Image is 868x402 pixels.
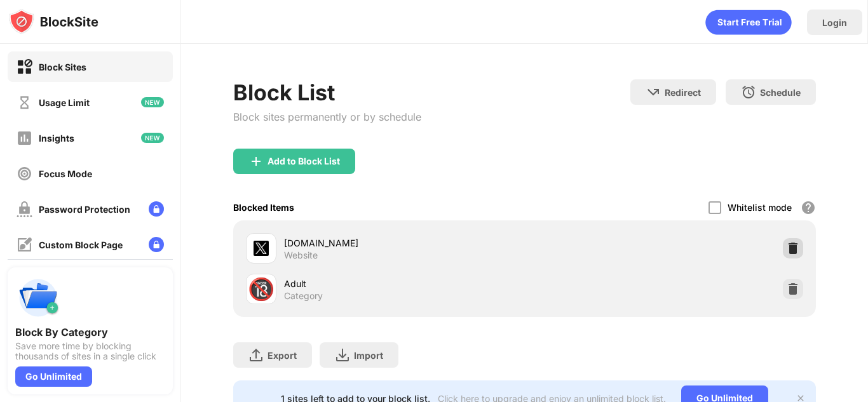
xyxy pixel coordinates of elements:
[15,366,92,387] div: Go Unlimited
[17,237,32,253] img: customize-block-page-off.svg
[39,97,90,108] div: Usage Limit
[233,79,421,105] div: Block List
[233,111,421,123] div: Block sites permanently or by schedule
[39,133,74,144] div: Insights
[9,9,98,34] img: logo-blocksite.svg
[354,350,383,361] div: Import
[141,97,164,107] img: new-icon.svg
[39,62,86,72] div: Block Sites
[17,59,32,75] img: block-on.svg
[39,204,130,215] div: Password Protection
[284,290,323,302] div: Category
[728,202,792,213] div: Whitelist mode
[17,201,32,217] img: password-protection-off.svg
[149,201,164,217] img: lock-menu.svg
[15,275,61,321] img: push-categories.svg
[822,17,847,28] div: Login
[268,350,297,361] div: Export
[39,168,92,179] div: Focus Mode
[284,277,525,290] div: Adult
[254,241,269,256] img: favicons
[284,250,318,261] div: Website
[149,237,164,252] img: lock-menu.svg
[665,87,701,98] div: Redirect
[233,202,294,213] div: Blocked Items
[705,10,792,35] div: animation
[15,341,165,361] div: Save more time by blocking thousands of sites in a single click
[141,133,164,143] img: new-icon.svg
[17,130,32,146] img: insights-off.svg
[15,326,165,338] div: Block By Category
[760,87,801,98] div: Schedule
[39,239,123,250] div: Custom Block Page
[284,236,525,250] div: [DOMAIN_NAME]
[268,156,340,166] div: Add to Block List
[17,95,32,111] img: time-usage-off.svg
[248,276,275,302] div: 🔞
[17,166,32,182] img: focus-off.svg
